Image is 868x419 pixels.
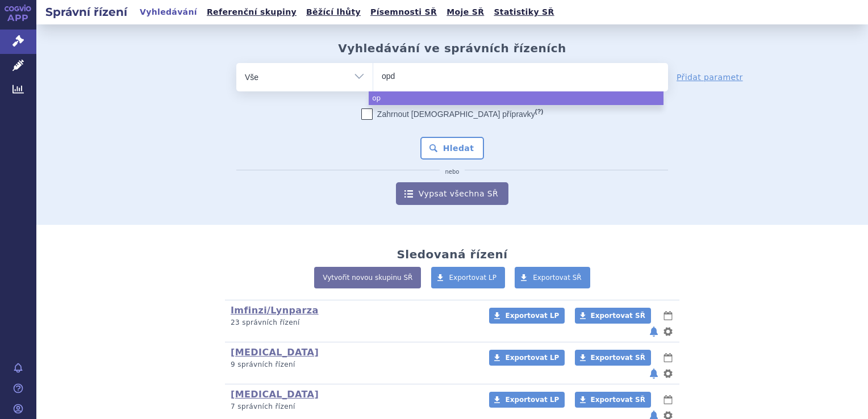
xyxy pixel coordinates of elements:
[231,389,319,400] a: [MEDICAL_DATA]
[648,367,660,380] button: notifikace
[489,392,565,408] a: Exportovat LP
[440,169,465,175] i: nebo
[314,267,421,288] a: Vytvořit novou skupinu SŘ
[505,312,559,320] span: Exportovat LP
[591,396,645,404] span: Exportovat SŘ
[36,4,136,20] h2: Správní řízení
[231,347,319,358] a: [MEDICAL_DATA]
[303,5,364,20] a: Běžící lhůty
[231,318,474,328] p: 23 správních řízení
[662,309,674,322] button: lhůty
[449,274,497,282] span: Exportovat LP
[338,41,566,55] h2: Vyhledávání ve správních řízeních
[203,5,300,20] a: Referenční skupiny
[420,137,485,160] button: Hledat
[662,325,674,338] button: nastavení
[575,350,651,366] a: Exportovat SŘ
[505,396,559,404] span: Exportovat LP
[677,72,743,83] a: Přidat parametr
[231,305,319,316] a: Imfinzi/Lynparza
[662,393,674,407] button: lhůty
[648,325,660,338] button: notifikace
[575,308,651,324] a: Exportovat SŘ
[535,108,543,115] abbr: (?)
[231,402,474,412] p: 7 správních řízení
[489,308,565,324] a: Exportovat LP
[662,367,674,380] button: nastavení
[533,274,582,282] span: Exportovat SŘ
[490,5,557,20] a: Statistiky SŘ
[575,392,651,408] a: Exportovat SŘ
[662,351,674,364] button: lhůty
[431,267,506,288] a: Exportovat LP
[515,267,590,288] a: Exportovat SŘ
[505,354,559,362] span: Exportovat LP
[591,354,645,362] span: Exportovat SŘ
[397,248,507,261] h2: Sledovaná řízení
[367,5,440,20] a: Písemnosti SŘ
[361,108,543,120] label: Zahrnout [DEMOGRAPHIC_DATA] přípravky
[489,350,565,366] a: Exportovat LP
[591,312,645,320] span: Exportovat SŘ
[396,182,508,205] a: Vypsat všechna SŘ
[443,5,487,20] a: Moje SŘ
[136,5,201,20] a: Vyhledávání
[369,91,663,105] li: op
[231,360,474,370] p: 9 správních řízení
